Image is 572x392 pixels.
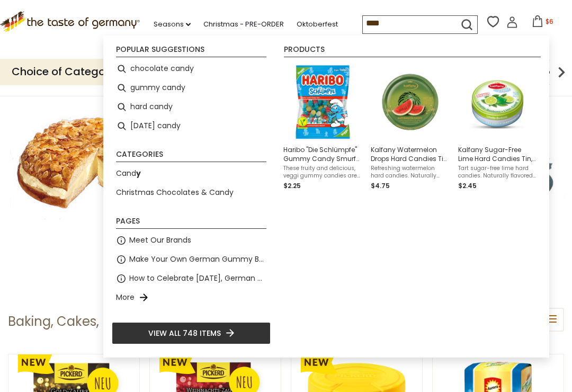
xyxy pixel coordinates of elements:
span: Kalfany Watermelon Drops Hard Candies Tin, 150g [371,145,450,163]
img: Kalfany Lime Hard Candies [459,64,535,140]
div: Instant Search Results [103,35,549,358]
li: Kalfany Watermelon Drops Hard Candies Tin, 150g [367,59,454,195]
span: Refreshing watermelon hard candies. Naturally flavored with fruit juice concentrates. By Kalfany:... [371,165,450,180]
li: Popular suggestions [116,46,266,57]
li: More [112,288,271,307]
img: Kalfany Watermelon Drops [372,64,449,140]
button: $6 [520,15,565,31]
a: Make Your Own German Gummy Bears [129,253,266,265]
li: Christmas Chocolates & Candy [112,183,271,202]
li: chocolate candy [112,59,271,78]
a: Meet Our Brands [129,234,191,246]
span: $2.45 [458,181,477,190]
a: Christmas Chocolates & Candy [116,186,234,199]
li: hard candy [112,97,271,117]
span: Haribo "Die Schlümpfe" Gummy Candy Smurfs, 100g, - Made in [GEOGRAPHIC_DATA] [283,145,362,163]
a: Oktoberfest [297,19,338,30]
li: Haribo "Die Schlümpfe" Gummy Candy Smurfs, 100g, - Made in Germany [279,59,367,195]
span: $6 [546,17,553,26]
span: These fruity and delicious, veggi gummy candies are shaped like your favorite smurf characters! M... [283,165,362,180]
li: Meet Our Brands [112,231,271,250]
span: View all 748 items [148,327,221,339]
h1: Baking, Cakes, Desserts [8,314,156,329]
li: Products [284,46,541,57]
li: Candy [112,164,271,183]
li: gummy candy [112,78,271,97]
li: How to Celebrate [DATE], German Style [112,269,271,288]
a: Candy [116,167,141,180]
span: $2.25 [283,181,301,190]
a: Haribo "Die Schlümpfe" Gummy Candy Smurfs, 100g, - Made in [GEOGRAPHIC_DATA]These fruity and deli... [283,64,362,191]
li: easter candy [112,117,271,136]
li: Categories [116,150,266,162]
li: Kalfany Sugar-Free Lime Hard Candies Tin, 75g [454,59,541,195]
img: next arrow [551,61,572,83]
b: y [136,168,141,179]
span: $4.75 [371,181,390,190]
a: Seasons [154,19,191,30]
span: Tart sugar-free lime hard candies. Naturally flavored with fruit juice concentrates. By Kalfany: ... [458,165,537,180]
a: Kalfany Watermelon DropsKalfany Watermelon Drops Hard Candies Tin, 150gRefreshing watermelon hard... [371,64,450,191]
li: Make Your Own German Gummy Bears [112,250,271,269]
li: View all 748 items [112,322,271,344]
a: How to Celebrate [DATE], German Style [129,272,266,284]
a: Kalfany Lime Hard CandiesKalfany Sugar-Free Lime Hard Candies Tin, 75gTart sugar-free lime hard c... [458,64,537,191]
span: Kalfany Sugar-Free Lime Hard Candies Tin, 75g [458,145,537,163]
a: Christmas - PRE-ORDER [203,19,284,30]
li: Pages [116,217,266,229]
